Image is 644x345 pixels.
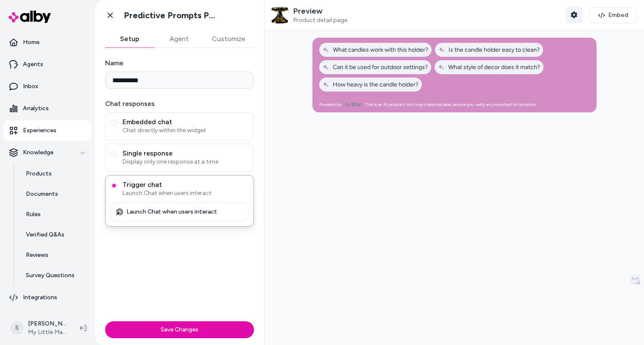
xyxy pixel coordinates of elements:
a: Rules [17,204,92,225]
button: Knowledge [3,142,92,163]
span: Display only one response at a time [123,158,248,166]
a: Products [17,164,92,184]
p: Home [23,38,39,47]
span: S [10,321,24,335]
button: Single responseDisplay only one response at a time [111,151,117,158]
p: Preview [293,6,347,16]
p: Reviews [26,251,48,259]
span: Chat directly within the widget [123,126,248,135]
p: [PERSON_NAME] [28,320,66,328]
p: Rules [26,210,41,219]
label: Chat responses [105,99,254,109]
img: alby Logo [8,11,51,23]
span: Trigger chat [123,181,248,189]
a: Integrations [3,287,92,308]
span: Product detail page [293,17,347,24]
p: Products [26,170,52,178]
button: Setup [105,31,154,47]
button: Embedded chatChat directly within the widget [111,120,117,126]
a: Documents [17,184,92,204]
h1: Predictive Prompts PDP [124,10,219,21]
a: Survey Questions [17,265,92,286]
a: Analytics [3,98,92,119]
p: Knowledge [23,148,53,157]
a: Home [3,32,92,53]
p: Verified Q&As [26,231,64,239]
p: Documents [26,190,58,198]
span: Single response [123,149,248,158]
button: S[PERSON_NAME]My Little Magic Shop [5,314,73,342]
button: Embed [589,7,637,23]
button: Save Changes [105,321,254,338]
p: Integrations [23,293,57,302]
a: Reviews [17,245,92,265]
p: Inbox [23,82,38,91]
a: Verified Q&As [17,225,92,245]
label: Name [105,58,254,68]
button: Trigger chatLaunch Chat when users interact [111,182,117,189]
p: Survey Questions [26,271,75,280]
button: Agent [154,31,204,47]
span: Embedded chat [123,118,248,126]
p: Launch Chat when users interact [126,208,217,216]
span: Launch Chat when users interact [123,189,248,198]
span: Embed [608,11,628,19]
button: Customize [204,31,254,47]
p: Agents [23,60,43,69]
p: Analytics [23,104,49,113]
span: My Little Magic Shop [28,328,66,337]
p: Experiences [23,126,56,135]
a: Experiences [3,120,92,141]
a: Agents [3,54,92,75]
img: Spike Pillar Candle Holder [271,7,288,24]
a: Inbox [3,76,92,97]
